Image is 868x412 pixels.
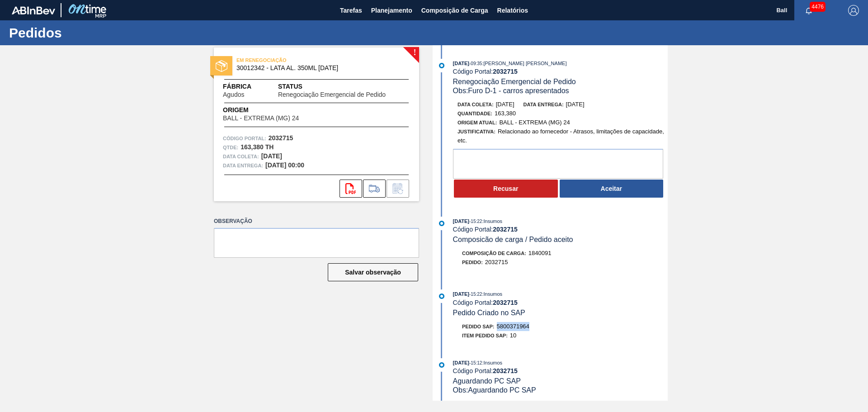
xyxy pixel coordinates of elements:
span: 5800371964 [497,323,529,330]
button: Salvar observação [328,263,418,281]
img: atual [439,63,444,68]
span: Pedido Criado no SAP [453,309,525,317]
span: Relatórios [497,5,528,16]
span: Fábrica [223,82,273,91]
span: Renegociação Emergencial de Pedido [453,78,576,85]
span: Origem Atual: [458,120,497,125]
div: Código Portal: [453,68,668,75]
label: Observação [214,215,419,228]
span: [DATE] [453,360,469,365]
span: Status [278,82,410,91]
span: Item pedido SAP: [462,333,508,338]
strong: 2032715 [269,134,293,142]
span: Renegociação Emergencial de Pedido [278,91,386,98]
button: Recusar [454,180,558,198]
span: EM RENEGOCIAÇÃO [236,56,363,65]
span: [DATE] [453,61,469,66]
span: [DATE] [453,291,469,297]
span: Agudos [223,91,244,98]
span: Aguardando PC SAP [453,377,521,385]
strong: 2032715 [493,367,518,374]
span: Pedido SAP: [462,324,495,329]
strong: 163,380 TH [241,143,274,151]
div: Informar alteração no pedido [387,180,409,198]
span: [DATE] [566,101,585,108]
div: Abrir arquivo PDF [340,180,362,198]
span: 4476 [810,2,826,12]
div: Código Portal: [453,367,668,374]
span: Relacionado ao fornecedor - Atrasos, limitações de capacidade, etc. [458,128,664,144]
span: Tarefas [340,5,362,16]
span: Código Portal: [223,134,266,143]
span: : Insumos [482,218,502,224]
strong: [DATE] [261,152,282,160]
span: Composição de Carga : [462,251,526,256]
span: Obs: Aguardando PC SAP [453,386,536,394]
span: BALL - EXTREMA (MG) 24 [499,119,570,126]
span: Quantidade : [458,111,492,116]
strong: 2032715 [493,299,518,306]
span: : Insumos [482,360,502,365]
span: Pedido : [462,260,483,265]
span: 2032715 [485,259,508,265]
strong: 2032715 [493,226,518,233]
span: Data coleta: [223,152,259,161]
div: Ir para Composição de Carga [363,180,386,198]
span: [DATE] [453,218,469,224]
button: Aceitar [560,180,664,198]
img: status [216,60,227,72]
div: Código Portal: [453,299,668,306]
span: 30012342 - LATA AL. 350ML BC 429 [236,65,401,71]
img: Logout [848,5,859,16]
span: 10 [510,332,516,339]
img: TNhmsLtSVTkK8tSr43FrP2fwEKptu5GPRR3wAAAABJRU5ErkJggg== [12,6,55,14]
span: 163,380 [495,110,516,117]
img: atual [439,294,444,299]
span: Data entrega: [223,161,263,170]
span: BALL - EXTREMA (MG) 24 [223,115,299,122]
span: Data entrega: [524,102,564,107]
strong: [DATE] 00:00 [265,161,304,169]
span: Data coleta: [458,102,494,107]
span: Qtde : [223,143,238,152]
span: : Insumos [482,291,502,297]
span: Planejamento [371,5,412,16]
strong: 2032715 [493,68,518,75]
span: Origem [223,105,325,115]
h1: Pedidos [9,28,170,38]
span: - 15:22 [469,292,482,297]
img: atual [439,362,444,368]
span: [DATE] [496,101,514,108]
span: - 15:22 [469,219,482,224]
span: - 09:35 [469,61,482,66]
span: 1840091 [528,250,552,256]
span: Composição de Carga [421,5,488,16]
div: Código Portal: [453,226,668,233]
span: : [PERSON_NAME] [PERSON_NAME] [482,61,566,66]
button: Notificações [794,4,823,17]
img: atual [439,221,444,226]
span: - 15:12 [469,360,482,365]
span: Composicão de carga / Pedido aceito [453,236,573,243]
span: Justificativa: [458,129,495,134]
span: Obs: Furo D-1 - carros apresentados [453,87,569,95]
